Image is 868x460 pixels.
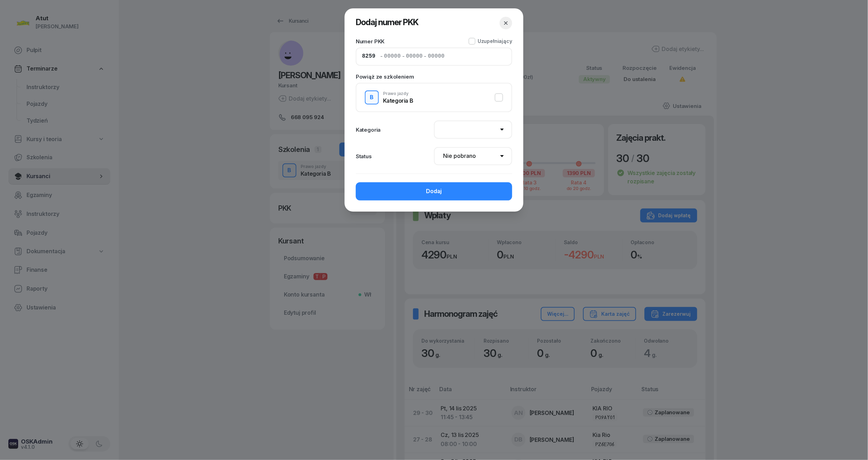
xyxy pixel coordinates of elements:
div: B [367,92,377,103]
span: - [424,52,427,61]
input: 00000 [362,52,379,61]
button: Dodaj [356,182,512,200]
button: B [365,90,379,104]
span: Uzupełniający [478,38,512,44]
button: BPrawo jazdyKategoria B [365,90,503,104]
input: 00000 [428,52,445,61]
span: - [402,52,405,61]
div: Kategoria B [383,98,413,103]
div: Prawo jazdy [383,92,413,96]
h2: Dodaj numer PKK [356,17,418,29]
input: 00000 [384,52,401,61]
input: 00000 [406,52,423,61]
span: - [380,52,383,61]
div: Dodaj [426,187,442,196]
